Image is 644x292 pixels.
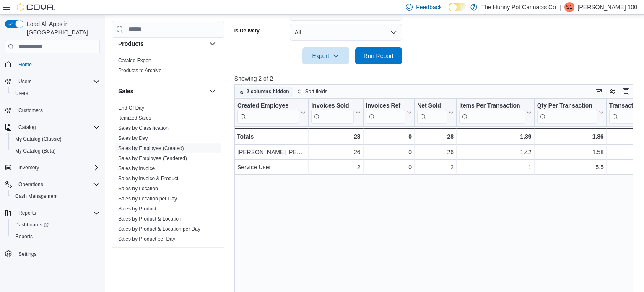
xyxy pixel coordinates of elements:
[537,147,603,157] div: 1.58
[364,52,394,60] span: Run Report
[15,249,40,259] a: Settings
[17,3,55,11] img: Cova
[311,132,360,142] div: 28
[355,47,402,64] button: Run Report
[311,162,360,172] div: 2
[15,179,100,189] span: Operations
[18,164,39,171] span: Inventory
[118,57,151,64] span: Catalog Export
[18,61,32,68] span: Home
[15,136,62,142] span: My Catalog (Classic)
[15,59,100,70] span: Home
[366,162,411,172] div: 0
[5,55,100,282] nav: Complex example
[15,179,47,189] button: Operations
[237,147,306,157] div: [PERSON_NAME] [PERSON_NAME]
[118,135,148,141] a: Sales by Day
[578,2,637,12] p: [PERSON_NAME] 100
[12,231,100,242] span: Reports
[15,163,42,173] button: Inventory
[118,175,178,182] span: Sales by Invoice & Product
[118,255,206,264] button: Taxes
[208,86,218,96] button: Sales
[118,166,155,171] a: Sales by Invoice
[15,76,100,87] span: Users
[608,87,618,97] button: Display options
[15,76,35,87] button: Users
[12,220,52,230] a: Dashboards
[537,102,603,123] button: Qty Per Transaction
[417,132,454,142] div: 28
[417,162,454,172] div: 2
[118,165,155,172] span: Sales by Invoice
[311,102,353,123] div: Invoices Sold
[18,124,36,131] span: Catalog
[2,207,103,219] button: Reports
[118,236,175,242] a: Sales by Product per Day
[118,206,156,212] a: Sales by Product
[459,147,532,157] div: 1.42
[118,39,206,48] button: Products
[417,102,454,123] button: Net Sold
[118,135,148,142] span: Sales by Day
[311,102,360,123] button: Invoices Sold
[8,87,103,99] button: Users
[293,87,331,97] button: Sort fields
[366,102,411,123] button: Invoices Ref
[12,146,100,156] span: My Catalog (Beta)
[15,105,46,116] a: Customers
[559,2,561,12] p: |
[12,146,59,156] a: My Catalog (Beta)
[118,205,156,212] span: Sales by Product
[311,102,353,110] div: Invoices Sold
[12,220,100,230] span: Dashboards
[15,105,100,116] span: Customers
[118,226,200,232] a: Sales by Product & Location per Day
[12,88,100,98] span: Users
[18,251,36,258] span: Settings
[118,216,182,222] span: Sales by Product & Location
[459,102,525,110] div: Items Per Transaction
[417,147,454,157] div: 26
[118,185,158,192] span: Sales by Location
[208,39,218,49] button: Products
[118,176,178,182] a: Sales by Invoice & Product
[118,195,177,202] span: Sales by Location per Day
[566,2,572,12] span: S1
[8,190,103,202] button: Cash Management
[208,255,218,265] button: Taxes
[118,145,184,152] span: Sales by Employee (Created)
[12,88,31,98] a: Users
[366,102,405,123] div: Invoices Ref
[417,102,447,123] div: Net Sold
[118,216,182,222] a: Sales by Product & Location
[15,208,100,218] span: Reports
[18,210,36,216] span: Reports
[537,132,603,142] div: 1.86
[118,255,135,264] h3: Taxes
[290,24,402,41] button: All
[307,47,344,64] span: Export
[235,87,293,97] button: 2 columns hidden
[8,133,103,145] button: My Catalog (Classic)
[18,78,31,85] span: Users
[118,105,144,111] a: End Of Day
[459,102,525,123] div: Items Per Transaction
[15,193,57,200] span: Cash Management
[449,11,449,12] span: Dark Mode
[237,162,306,172] div: Service User
[366,147,411,157] div: 0
[118,115,151,121] a: Itemized Sales
[366,102,405,110] div: Invoices Ref
[118,155,187,162] span: Sales by Employee (Tendered)
[8,231,103,242] button: Reports
[8,145,103,157] button: My Catalog (Beta)
[118,145,184,151] a: Sales by Employee (Created)
[15,60,35,70] a: Home
[2,76,103,87] button: Users
[12,231,36,242] a: Reports
[2,179,103,190] button: Operations
[237,132,306,142] div: Totals
[247,88,289,95] span: 2 columns hidden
